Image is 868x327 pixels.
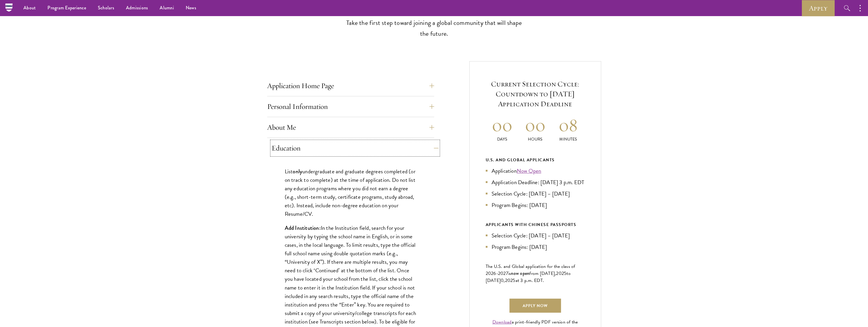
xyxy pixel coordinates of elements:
[509,299,561,313] a: Apply Now
[486,167,585,175] li: Application
[492,319,512,326] a: Download
[517,167,541,175] a: Now Open
[285,167,417,218] p: List undergraduate and graduate degrees completed (or on track to complete) at the time of applic...
[496,270,506,277] span: -202
[343,18,525,39] p: Take the first step toward joining a global community that will shape the future.
[504,277,505,284] span: ,
[552,136,585,142] p: Minutes
[519,114,552,136] h2: 00
[556,270,564,277] span: 202
[486,221,585,228] div: APPLICANTS WITH CHINESE PASSPORTS
[486,243,585,251] li: Program Begins: [DATE]
[501,277,504,284] span: 0
[506,270,508,277] span: 7
[272,141,439,155] button: Education
[486,79,585,109] h5: Current Selection Cycle: Countdown to [DATE] Application Deadline
[493,270,496,277] span: 6
[508,270,511,277] span: is
[267,79,434,93] button: Application Home Page
[486,189,585,198] li: Selection Cycle: [DATE] – [DATE]
[486,231,585,240] li: Selection Cycle: [DATE] – [DATE]
[486,201,585,209] li: Program Begins: [DATE]
[486,178,585,186] li: Application Deadline: [DATE] 3 p.m. EDT
[486,263,575,277] span: The U.S. and Global application for the class of 202
[505,277,513,284] span: 202
[267,120,434,134] button: About Me
[519,136,552,142] p: Hours
[486,156,585,164] div: U.S. and Global Applicants
[293,167,302,175] strong: only
[552,114,585,136] h2: 08
[486,270,571,284] span: to [DATE]
[516,277,544,284] span: at 3 p.m. EDT.
[486,136,519,142] p: Days
[511,270,529,277] span: now open
[529,270,556,277] span: from [DATE],
[513,277,515,284] span: 5
[285,224,321,232] strong: Add Institution:
[486,114,519,136] h2: 00
[267,100,434,114] button: Personal Information
[564,270,567,277] span: 5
